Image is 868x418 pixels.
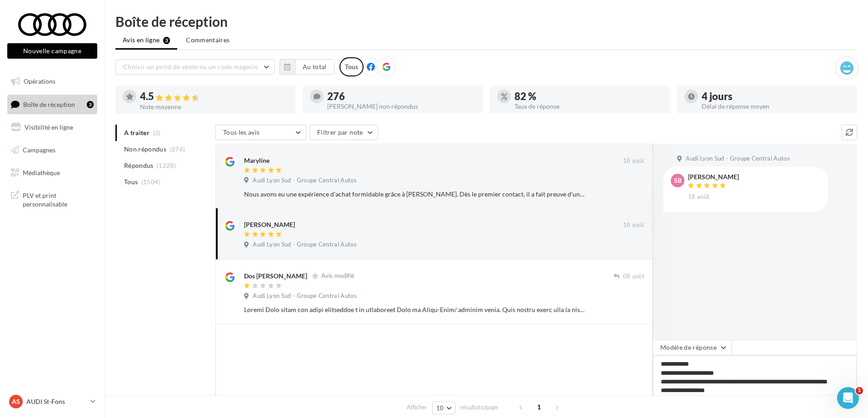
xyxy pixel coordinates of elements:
[124,177,138,186] span: Tous
[686,155,790,163] span: Audi Lyon Sud - Groupe Central Autos
[321,272,354,280] span: Avis modifié
[460,403,498,412] span: résultats/page
[674,176,682,185] span: SB
[223,128,260,136] span: Tous les avis
[327,103,475,110] div: [PERSON_NAME] non répondus
[436,404,444,412] span: 10
[702,103,850,110] div: Délai de réponse moyen
[157,162,176,169] span: (1228)
[5,118,99,137] a: Visibilité en ligne
[7,393,97,410] a: AS AUDI St-Fons
[309,125,378,140] button: Filtrer par note
[23,100,75,108] span: Boîte de réception
[186,35,229,45] span: Commentaires
[5,141,99,160] a: Campagnes
[5,72,99,91] a: Opérations
[702,91,850,101] div: 4 jours
[244,156,269,165] div: Maryline
[407,403,427,412] span: Afficher
[623,221,644,229] span: 18 août
[215,125,306,140] button: Tous les avis
[87,101,94,108] div: 3
[244,305,585,314] div: Loremi Dolo sitam con adipi elitseddoe t in utlaboreet Dolo ma Aliqu-Enim/ adminim venia. Quis no...
[339,57,364,76] div: Tous
[25,123,73,131] span: Visibilité en ligne
[623,272,644,281] span: 08 août
[295,59,334,75] button: Au total
[26,397,87,406] p: AUDI St-Fons
[23,168,60,176] span: Médiathèque
[279,59,334,75] button: Au total
[837,387,859,409] iframe: Intercom live chat
[244,272,307,281] div: Dos [PERSON_NAME]
[514,103,663,110] div: Taux de réponse
[432,402,455,414] button: 10
[514,91,663,101] div: 82 %
[23,146,55,154] span: Campagnes
[253,176,357,185] span: Audi Lyon Sud - Groupe Central Autos
[141,178,160,186] span: (1504)
[5,163,99,182] a: Médiathèque
[253,241,357,249] span: Audi Lyon Sud - Groupe Central Autos
[140,104,288,110] div: Note moyenne
[140,91,288,102] div: 4.5
[24,77,55,85] span: Opérations
[856,387,863,394] span: 1
[124,145,166,154] span: Non répondus
[23,189,94,209] span: PLV et print personnalisable
[688,193,709,201] span: 18 août
[5,95,99,114] a: Boîte de réception3
[7,43,97,59] button: Nouvelle campagne
[532,400,546,414] span: 1
[12,397,20,406] span: AS
[5,186,99,212] a: PLV et print personnalisable
[253,292,357,300] span: Audi Lyon Sud - Groupe Central Autos
[623,157,644,165] span: 18 août
[327,91,475,101] div: 276
[170,146,185,153] span: (276)
[115,15,857,28] div: Boîte de réception
[124,161,154,170] span: Répondus
[115,59,274,75] button: Choisir un point de vente ou un code magasin
[653,340,732,355] button: Modèle de réponse
[244,190,585,199] div: Nous avons eu une expérience d'achat formidable grâce à [PERSON_NAME]. Dès le premier contact, il...
[244,220,295,229] div: [PERSON_NAME]
[688,174,739,180] div: [PERSON_NAME]
[123,63,258,71] span: Choisir un point de vente ou un code magasin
